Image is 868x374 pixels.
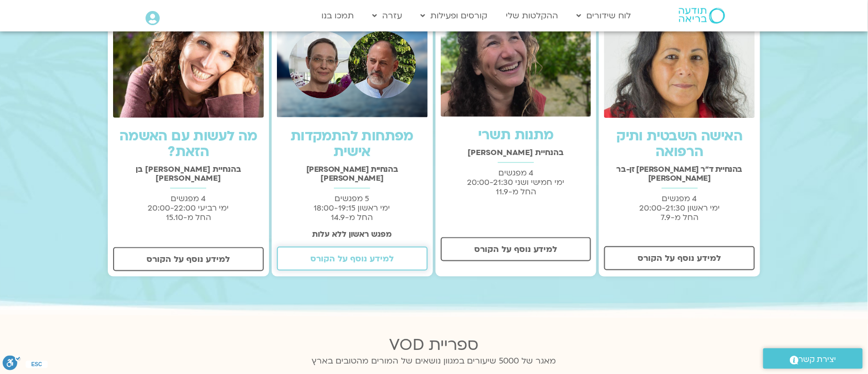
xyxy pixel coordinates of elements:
span: החל מ-14.9 [331,212,373,223]
span: למידע נוסף על הקורס [638,254,721,263]
a: למידע נוסף על הקורס [604,246,755,270]
a: האישה השבטית ותיק הרפואה [617,127,743,161]
a: מפתחות להתמקדות אישית [291,127,414,161]
a: למידע נוסף על הקורס [113,247,264,271]
a: מה לעשות עם האשמה הזאת? [119,127,258,161]
h2: בהנחיית [PERSON_NAME] [441,148,592,157]
p: 4 מפגשים ימי ראשון 20:00-21:30 [604,194,755,222]
p: 5 מפגשים ימי ראשון 18:00-19:15 [277,194,428,222]
p: 4 מפגשים ימי רביעי 20:00-22:00 החל מ-15.10 [113,194,264,222]
a: עזרה [368,6,408,26]
h2: בהנחיית [PERSON_NAME] [PERSON_NAME] [277,165,428,183]
a: יצירת קשר [763,348,863,369]
a: ההקלטות שלי [501,6,564,26]
p: 4 מפגשים ימי חמישי ושני 20:00-21:30 החל מ-11.9 [441,168,592,196]
span: למידע נוסף על הקורס [310,254,394,263]
span: החל מ-7.9 [661,212,698,223]
a: לוח שידורים [572,6,637,26]
strong: מפגש ראשון ללא עלות [313,229,392,239]
a: למידע נוסף על הקורס [277,247,428,271]
img: תודעה בריאה [679,8,725,24]
p: מאגר של 5000 שיעורים במגוון נושאים של המורים מהטובים בארץ [162,355,706,369]
span: יצירת קשר [799,353,837,367]
a: למידע נוסף על הקורס [441,237,592,261]
h2: ספריית VOD [162,336,706,355]
span: למידע נוסף על הקורס [474,245,558,254]
a: מתנות תשרי [478,126,554,145]
h2: בהנחיית [PERSON_NAME] בן [PERSON_NAME] [113,165,264,183]
h2: בהנחיית ד"ר [PERSON_NAME] זן-בר [PERSON_NAME] [604,165,755,183]
a: קורסים ופעילות [416,6,493,26]
span: למידע נוסף על הקורס [147,255,230,264]
a: תמכו בנו [317,6,360,26]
